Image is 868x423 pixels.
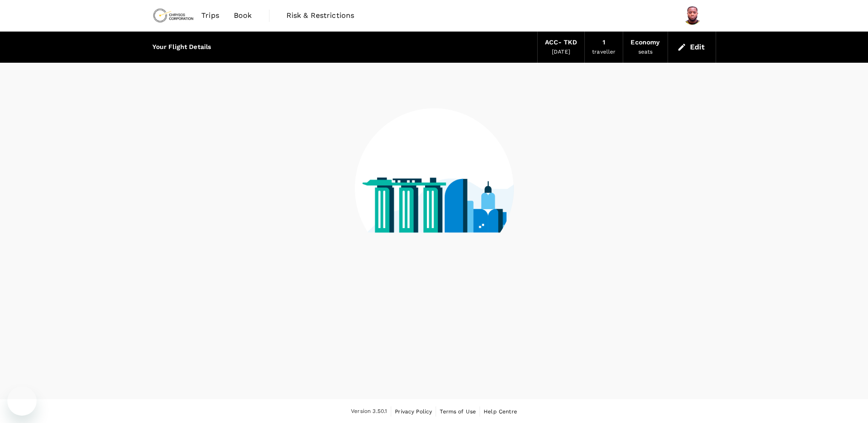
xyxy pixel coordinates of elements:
div: ACC - TKD [545,38,577,48]
button: Edit [675,40,708,54]
img: Chrysos Corporation [152,5,194,26]
div: Your Flight Details [152,42,211,52]
span: Terms of Use [440,408,476,415]
a: Terms of Use [440,407,476,417]
span: Trips [201,10,219,21]
span: Book [234,10,252,21]
iframe: Button to launch messaging window [7,386,37,416]
span: Help Centre [484,408,517,415]
span: Version 3.50.1 [351,407,387,416]
div: [DATE] [552,48,570,57]
span: Privacy Policy [395,408,432,415]
a: Help Centre [484,407,517,417]
div: seats [638,48,653,57]
div: Economy [631,38,660,48]
img: Gideon Asenso Mensah [683,6,701,25]
span: Risk & Restrictions [286,10,355,21]
g: finding your flights [386,260,465,269]
div: 1 [603,38,605,48]
a: Privacy Policy [395,407,432,417]
div: traveller [592,48,615,57]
